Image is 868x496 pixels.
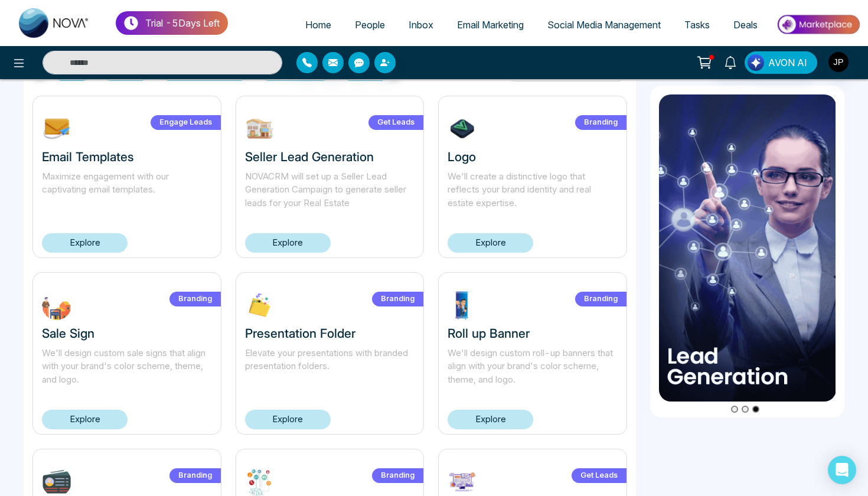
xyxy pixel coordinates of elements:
img: Nova CRM Logo [19,8,90,38]
h3: Sale Sign [42,326,212,341]
label: Branding [575,115,626,130]
a: Explore [245,410,331,429]
a: Social Media Management [536,14,673,36]
h3: Logo [448,149,618,164]
img: NOmgJ1742393483.jpg [42,114,71,143]
a: Tasks [673,14,722,36]
a: Explore [245,233,331,253]
img: Lead Flow [748,54,764,71]
img: item3.png [659,94,836,402]
label: Branding [169,292,221,306]
img: Market-place.gif [775,11,861,38]
label: Engage Leads [151,115,221,130]
img: XLP2c1732303713.jpg [245,291,275,320]
img: FWbuT1732304245.jpg [42,291,71,320]
label: Branding [169,468,221,483]
h3: Presentation Folder [245,326,415,341]
p: We'll create a distinctive logo that reflects your brand identity and real estate expertise. [448,170,618,210]
h3: Roll up Banner [448,326,618,341]
button: Go to slide 1 [731,406,738,413]
img: W9EOY1739212645.jpg [245,114,275,143]
button: Go to slide 3 [752,406,759,413]
a: Explore [42,410,128,429]
h3: Seller Lead Generation [245,149,415,164]
label: Branding [372,468,423,483]
a: Email Marketing [445,14,536,36]
p: Maximize engagement with our captivating email templates. [42,170,212,210]
label: Branding [575,292,626,306]
img: User Avatar [828,52,849,72]
a: Explore [448,233,533,253]
span: Deals [733,19,758,31]
p: Elevate your presentations with branded presentation folders. [245,347,415,387]
button: AVON AI [745,51,817,74]
a: Home [293,14,343,36]
span: Inbox [409,19,433,31]
p: Trial - 5 Days Left [145,16,220,30]
span: People [355,19,385,31]
button: Go to slide 2 [742,406,749,413]
span: Email Marketing [457,19,524,31]
a: Explore [42,233,128,253]
span: Home [305,19,331,31]
span: AVON AI [768,56,807,70]
img: 7tHiu1732304639.jpg [448,114,477,143]
span: Social Media Management [547,19,661,31]
label: Branding [372,292,423,306]
p: We'll design custom sale signs that align with your brand's color scheme, theme, and logo. [42,347,212,387]
div: Open Intercom Messenger [828,456,856,484]
a: Inbox [397,14,445,36]
a: Deals [722,14,769,36]
p: We'll design custom roll-up banners that align with your brand's color scheme, theme, and logo. [448,347,618,387]
a: Explore [448,410,533,429]
span: Tasks [684,19,710,31]
p: NOVACRM will set up a Seller Lead Generation Campaign to generate seller leads for your Real Estate [245,170,415,210]
img: ptdrg1732303548.jpg [448,291,477,320]
a: People [343,14,397,36]
label: Get Leads [572,468,626,483]
label: Get Leads [368,115,423,130]
h3: Email Templates [42,149,212,164]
